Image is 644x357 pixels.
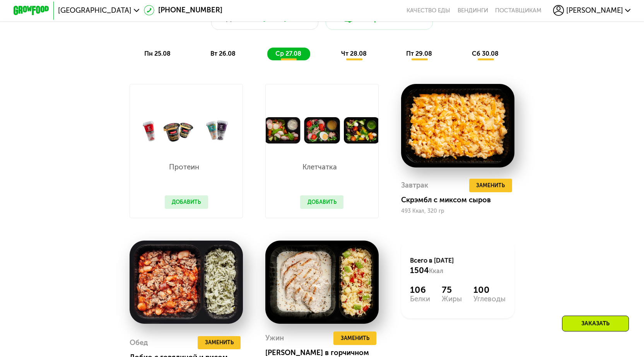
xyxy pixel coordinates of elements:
[205,338,234,347] span: Заменить
[165,195,208,209] button: Добавить
[198,336,241,350] button: Заменить
[401,179,428,192] div: Завтрак
[410,265,429,275] span: 1504
[341,50,367,57] span: чт 28.08
[495,7,542,14] div: поставщикам
[165,164,204,171] p: Протеин
[476,181,505,190] span: Заменить
[401,208,514,214] div: 493 Ккал, 320 гр
[144,5,222,16] a: [PHONE_NUMBER]
[333,331,376,345] button: Заменить
[144,50,171,57] span: пн 25.08
[566,7,623,14] span: [PERSON_NAME]
[406,50,432,57] span: пт 29.08
[562,316,629,331] div: Заказать
[410,296,430,303] div: Белки
[442,285,462,296] div: 75
[210,50,236,57] span: вт 26.08
[341,334,369,343] span: Заменить
[472,50,499,57] span: сб 30.08
[401,196,521,205] div: Скрэмбл с миксом сыров
[442,296,462,303] div: Жиры
[473,296,506,303] div: Углеводы
[429,267,443,275] span: Ккал
[469,179,512,192] button: Заменить
[410,285,430,296] div: 106
[265,331,284,345] div: Ужин
[58,7,132,14] span: [GEOGRAPHIC_DATA]
[275,50,301,57] span: ср 27.08
[407,7,450,14] a: Качество еды
[473,285,506,296] div: 100
[458,7,488,14] a: Вендинги
[410,256,506,276] div: Всего в [DATE]
[300,164,339,171] p: Клетчатка
[130,336,148,350] div: Обед
[300,195,343,209] button: Добавить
